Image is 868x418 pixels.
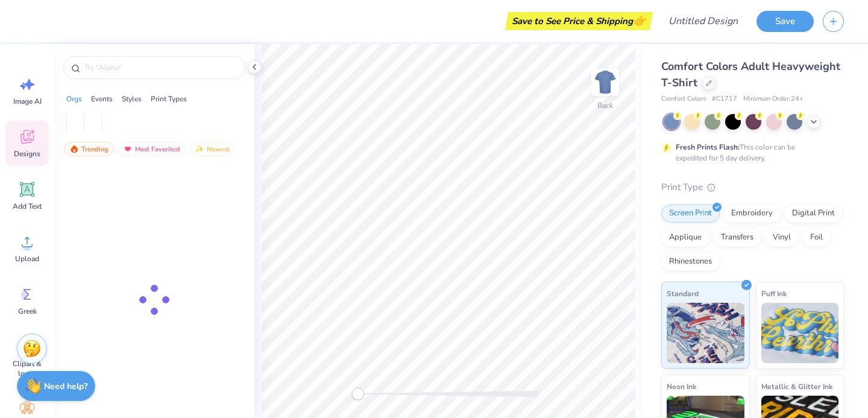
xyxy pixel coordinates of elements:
[661,253,720,271] div: Rhinestones
[712,94,737,104] span: # C1717
[661,180,844,194] div: Print Type
[761,380,832,393] span: Metallic & Glitter Ink
[661,229,709,247] div: Applique
[14,149,40,159] span: Designs
[761,287,787,300] span: Puff Ink
[667,380,696,393] span: Neon Ink
[667,303,744,363] img: Standard
[151,93,187,104] div: Print Types
[661,59,840,90] span: Comfort Colors Adult Heavyweight T-Shirt
[352,388,364,400] div: Accessibility label
[83,62,237,74] input: Try "Alpha"
[713,229,761,247] div: Transfers
[802,229,831,247] div: Foil
[723,204,781,223] div: Embroidery
[66,93,82,104] div: Orgs
[13,97,42,106] span: Image AI
[667,287,699,300] span: Standard
[13,201,42,211] span: Add Text
[676,142,824,163] div: This color can be expedited for 5 day delivery.
[118,142,186,156] div: Most Favorited
[7,359,47,378] span: Clipart & logos
[69,145,79,153] img: trending.gif
[761,303,839,363] img: Puff Ink
[676,142,740,152] strong: Fresh Prints Flash:
[122,93,142,104] div: Styles
[18,306,37,316] span: Greek
[743,94,804,104] span: Minimum Order: 24 +
[661,94,706,104] span: Comfort Colors
[195,145,204,153] img: newest.gif
[765,229,799,247] div: Vinyl
[633,13,646,28] span: 👉
[593,70,617,94] img: Back
[44,381,87,392] strong: Need help?
[91,93,113,104] div: Events
[15,254,39,264] span: Upload
[756,11,814,32] button: Save
[659,9,747,33] input: Untitled Design
[123,145,133,153] img: most_fav.gif
[661,204,720,223] div: Screen Print
[508,12,650,30] div: Save to See Price & Shipping
[784,204,843,223] div: Digital Print
[189,142,235,156] div: Newest
[64,142,114,156] div: Trending
[597,100,613,111] div: Back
